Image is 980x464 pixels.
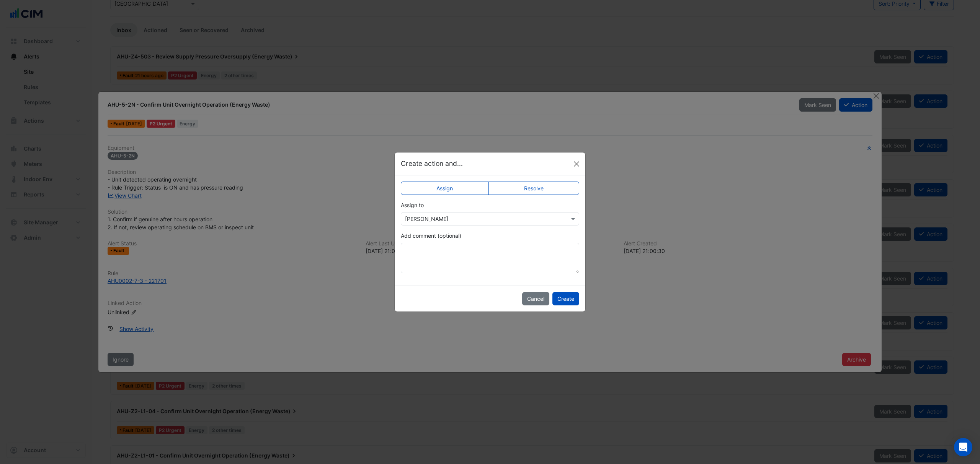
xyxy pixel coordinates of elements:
[401,232,461,240] label: Add comment (optional)
[401,159,463,169] h5: Create action and...
[552,292,579,305] button: Create
[522,292,549,305] button: Cancel
[401,182,489,195] label: Assign
[401,201,424,209] label: Assign to
[571,158,582,170] button: Close
[488,182,580,195] label: Resolve
[954,438,972,456] div: Open Intercom Messenger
